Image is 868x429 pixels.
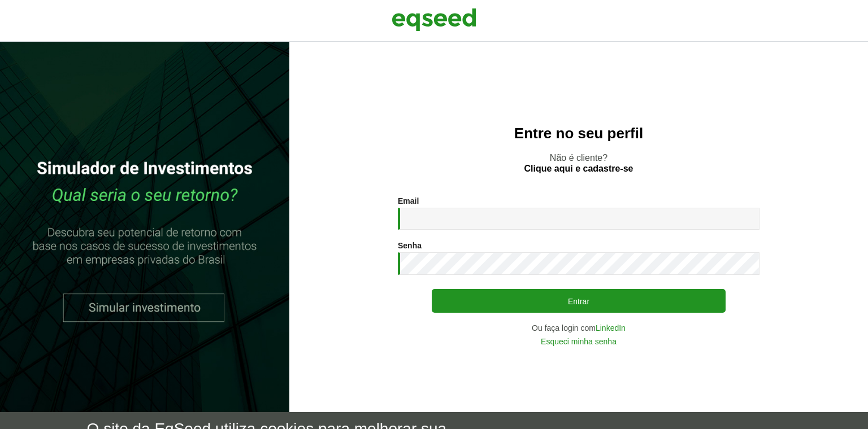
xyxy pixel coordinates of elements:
a: Esqueci minha senha [541,338,617,345]
button: Entrar [432,289,726,313]
div: Ou faça login com [398,324,759,332]
label: Email [398,197,419,205]
p: Não é cliente? [312,152,845,174]
a: LinkedIn [596,324,626,332]
a: Clique aqui e cadastre-se [524,164,633,173]
h2: Entre no seu perfil [312,125,845,142]
label: Senha [398,242,422,249]
img: EqSeed Logo [392,6,476,34]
